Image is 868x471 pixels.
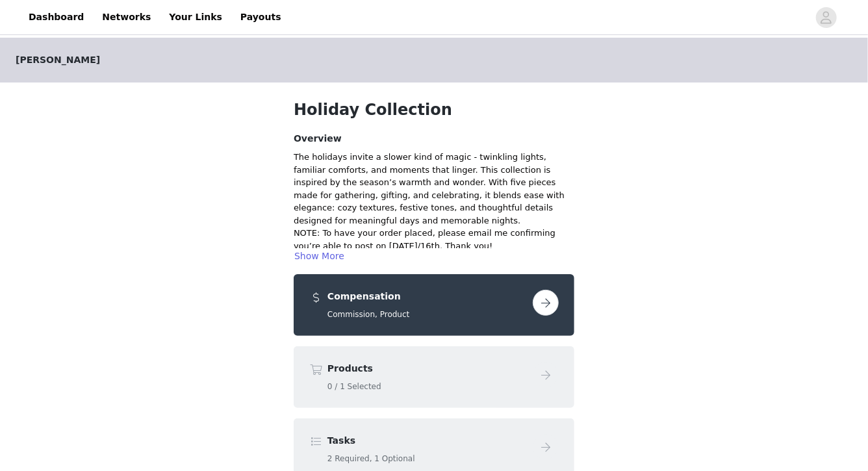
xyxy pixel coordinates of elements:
p: NOTE: To have your order placed, please email me confirming you’re able to post on [DATE]/16th. T... [294,227,574,252]
div: Compensation [294,274,574,336]
h4: Tasks [327,434,528,448]
div: avatar [820,7,832,28]
h4: Compensation [327,290,528,303]
h4: Overview [294,132,574,146]
button: Show More [294,248,345,264]
a: Your Links [161,3,230,32]
a: Networks [94,3,159,32]
h5: Commission, Product [327,309,528,320]
h5: 2 Required, 1 Optional [327,453,528,465]
div: Products [294,346,574,408]
h1: Holiday Collection [294,98,574,121]
span: [PERSON_NAME] [16,53,100,67]
h5: 0 / 1 Selected [327,381,528,392]
a: Payouts [233,3,289,32]
a: Dashboard [21,3,92,32]
h4: Products [327,362,528,376]
p: The holidays invite a slower kind of magic - twinkling lights, familiar comforts, and moments tha... [294,151,574,227]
